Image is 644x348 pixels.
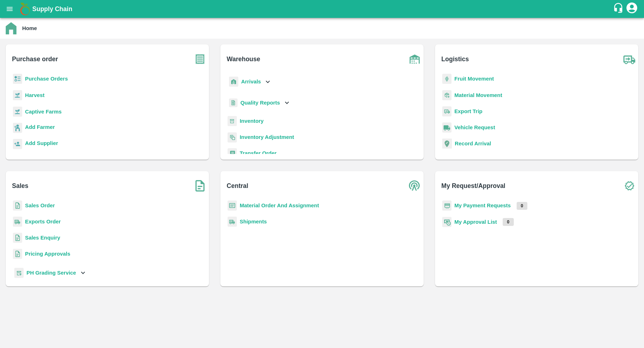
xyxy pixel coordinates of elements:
[25,235,60,241] a: Sales Enquiry
[454,76,494,82] a: Fruit Movement
[228,148,237,159] img: whTransfer
[191,177,209,195] img: soSales
[442,74,452,84] img: fruit
[442,139,452,149] img: recordArrival
[241,79,261,84] b: Arrivals
[13,200,22,211] img: sales
[25,124,55,130] b: Add Farmer
[503,218,514,226] p: 0
[454,92,502,98] a: Material Movement
[625,1,638,16] div: account of current user
[454,203,511,208] a: My Payment Requests
[228,200,237,211] img: centralMaterial
[18,2,32,16] img: logo
[14,268,24,278] img: whTracker
[240,203,319,208] a: Material Order And Assignment
[228,217,237,227] img: shipments
[25,203,55,208] a: Sales Order
[13,90,22,101] img: harvest
[240,150,277,156] a: Transfer Order
[13,265,87,281] div: PH Grading Service
[25,140,58,146] b: Add Supplier
[12,54,58,64] b: Purchase order
[442,106,452,117] img: delivery
[26,270,76,276] b: PH Grading Service
[406,50,424,68] img: warehouse
[25,251,70,257] a: Pricing Approvals
[454,125,495,130] a: Vehicle Request
[25,76,68,82] a: Purchase Orders
[228,96,291,110] div: Quality Reports
[12,181,29,191] b: Sales
[32,5,72,13] b: Supply Chain
[455,141,491,146] a: Record Arrival
[454,108,482,114] a: Export Trip
[25,109,62,115] a: Captive Farms
[32,4,613,14] a: Supply Chain
[13,139,22,149] img: supplier
[25,139,58,149] a: Add Supplier
[517,202,528,210] p: 0
[442,122,452,133] img: vehicle
[229,77,238,87] img: whArrival
[240,219,267,224] a: Shipments
[240,100,280,106] b: Quality Reports
[13,249,22,259] img: sales
[13,123,22,133] img: farmer
[620,177,638,195] img: check
[13,217,22,227] img: shipments
[228,132,237,142] img: inventory
[454,219,497,225] a: My Approval List
[441,54,469,64] b: Logistics
[442,200,452,211] img: payment
[6,22,16,34] img: home
[441,181,506,191] b: My Request/Approval
[22,25,37,31] b: Home
[229,98,238,107] img: qualityReport
[442,217,452,227] img: approval
[227,181,248,191] b: Central
[240,134,294,140] a: Inventory Adjustment
[227,54,260,64] b: Warehouse
[25,123,55,133] a: Add Farmer
[228,116,237,126] img: whInventory
[406,177,424,195] img: central
[191,50,209,68] img: purchase
[620,50,638,68] img: truck
[13,106,22,117] img: harvest
[240,118,264,124] a: Inventory
[1,1,18,17] button: open drawer
[442,90,452,101] img: material
[25,92,44,98] a: Harvest
[13,74,22,84] img: reciept
[13,233,22,243] img: sales
[228,74,272,90] div: Arrivals
[613,3,625,15] div: customer-support
[25,219,61,224] a: Exports Order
